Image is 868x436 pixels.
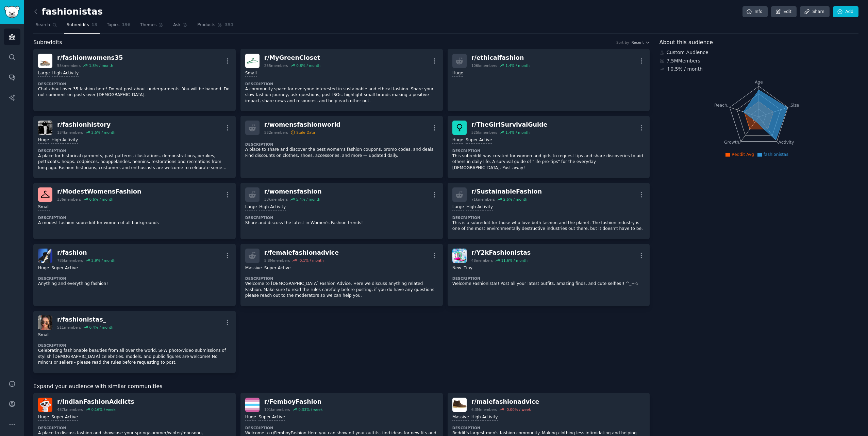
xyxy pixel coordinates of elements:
[57,63,81,68] div: 55k members
[38,414,49,421] div: Huge
[245,281,438,299] p: Welcome to [DEMOGRAPHIC_DATA] Fashion Advice. Here we discuss anything related Fashion. Make sure...
[448,116,650,178] a: TheGirlSurvivalGuider/TheGirlSurvivalGuide525kmembers1.4% / monthHugeSuper ActiveDescriptionThis ...
[471,121,548,129] div: r/ TheGirlSurvivalGuide
[240,116,443,178] a: r/womensfashionworld532membersStale DataDescriptionA place to share and discover the best women’s...
[38,249,52,263] img: fashion
[452,204,464,211] div: Large
[89,325,113,330] div: 0.4 % / month
[764,152,788,157] span: fashionistas
[89,63,113,68] div: 1.8 % / month
[91,22,97,28] span: 13
[57,258,83,263] div: 785k members
[33,20,60,34] a: Search
[38,348,231,366] p: Celebrating fashionable beauties from all over the world. SFW photo/video submissions of stylish ...
[197,22,215,28] span: Products
[632,40,644,45] span: Recent
[64,20,100,34] a: Subreddits13
[452,265,462,272] div: New
[195,20,236,34] a: Products351
[264,407,290,412] div: 101k members
[38,81,231,86] dt: Description
[240,183,443,239] a: r/womensfashion38kmembers5.4% / monthLargeHigh ActivityDescriptionShare and discuss the latest in...
[245,398,260,412] img: FemboyFashion
[452,249,467,263] img: Y2kFashionistas
[33,116,236,178] a: fashionhistoryr/fashionhistory134kmembers2.5% / monthHugeHigh ActivityDescriptionA place for hist...
[471,249,531,257] div: r/ Y2kFashionistas
[471,398,539,406] div: r/ malefashionadvice
[38,70,50,77] div: Large
[264,121,340,129] div: r/ womensfashionworld
[471,407,497,412] div: 6.3M members
[452,215,645,220] dt: Description
[52,70,79,77] div: High Activity
[298,407,322,412] div: 0.33 % / week
[245,204,257,211] div: Large
[466,204,493,211] div: High Activity
[38,315,52,330] img: fashionistas_
[755,80,763,85] tspan: Age
[245,425,438,430] dt: Description
[296,63,320,68] div: 0.8 % / month
[38,86,231,98] p: Chat about over-35 fashion here! Do not post about undergarments. You will be banned. Do not comm...
[225,22,234,28] span: 351
[33,183,236,239] a: ModestWomensFashionr/ModestWomensFashion336members0.6% / monthSmallDescriptionA modest fashion su...
[264,249,339,257] div: r/ femalefashionadvice
[38,343,231,348] dt: Description
[452,398,467,412] img: malefashionadvice
[33,38,62,47] span: Subreddits
[264,265,291,272] div: Super Active
[471,130,497,135] div: 525k members
[471,187,542,196] div: r/ SustainableFashion
[501,258,528,263] div: 11.6 % / month
[51,137,78,144] div: High Activity
[298,258,324,263] div: -0.1 % / month
[466,137,492,144] div: Super Active
[57,121,115,129] div: r/ fashionhistory
[245,54,260,68] img: MyGreenCloset
[38,54,52,68] img: fashionwomens35
[245,215,438,220] dt: Description
[778,140,794,145] tspan: Activity
[38,187,52,202] img: ModestWomensFashion
[732,152,754,157] span: Reddit Avg
[471,63,497,68] div: 106k members
[57,187,141,196] div: r/ ModestWomensFashion
[452,148,645,153] dt: Description
[264,398,323,406] div: r/ FemboyFashion
[33,49,236,111] a: fashionwomens35r/fashionwomens3555kmembers1.8% / monthLargeHigh ActivityDescriptionChat about ove...
[296,197,320,202] div: 5.4 % / month
[448,49,650,111] a: r/ethicalfashion106kmembers1.4% / monthHuge
[245,414,256,421] div: Huge
[245,265,262,272] div: Massive
[173,22,181,28] span: Ask
[264,258,290,263] div: 5.8M members
[471,54,530,62] div: r/ ethicalfashion
[452,220,645,232] p: This is a subreddit for those who love both fashion and the planet. The fashion industry is one o...
[38,276,231,281] dt: Description
[4,6,20,18] img: GummySearch logo
[264,54,320,62] div: r/ MyGreenCloset
[452,137,463,144] div: Huge
[57,249,115,257] div: r/ fashion
[38,148,231,153] dt: Description
[264,63,288,68] div: 255 members
[742,6,768,18] a: Info
[471,414,498,421] div: High Activity
[660,49,859,56] div: Custom Audience
[616,40,629,45] div: Sort by
[240,49,443,111] a: MyGreenClosetr/MyGreenCloset255members0.8% / monthSmallDescriptionA community space for everyone ...
[91,258,115,263] div: 2.9 % / month
[667,66,703,73] div: ↑ 0.5 % / month
[57,130,83,135] div: 134k members
[471,197,495,202] div: 71k members
[264,197,288,202] div: 38k members
[33,244,236,306] a: fashionr/fashion785kmembers2.9% / monthHugeSuper ActiveDescriptionAnything and everything fashion!
[505,63,530,68] div: 1.4 % / month
[505,130,530,135] div: 1.4 % / month
[771,6,797,18] a: Edit
[800,6,829,18] a: Share
[471,258,493,263] div: 48 members
[38,332,50,339] div: Small
[505,407,531,412] div: -0.00 % / week
[33,311,236,373] a: fashionistas_r/fashionistas_511members0.4% / monthSmallDescriptionCelebrating fashionable beautie...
